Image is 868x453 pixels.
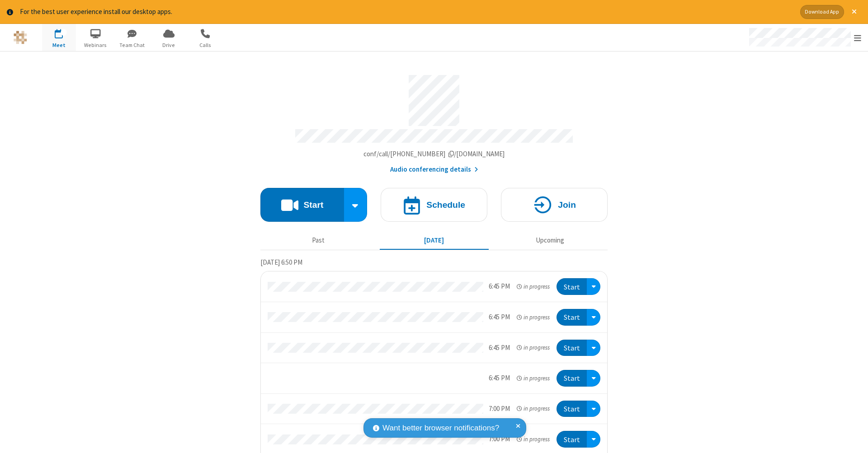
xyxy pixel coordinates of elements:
[260,258,302,266] span: [DATE] 6:50 PM
[587,309,600,326] div: Open menu
[390,164,478,175] button: Audio conferencing details
[558,201,576,209] h4: Join
[587,370,600,387] div: Open menu
[557,340,587,356] button: Start
[587,401,600,417] div: Open menu
[3,24,37,51] button: Logo
[517,282,550,291] em: in progress
[489,404,510,414] div: 7:00 PM
[20,7,793,17] div: For the best user experience install our desktop apps.
[517,343,550,352] em: in progress
[495,232,604,249] button: Upcoming
[517,313,550,322] em: in progress
[489,343,510,353] div: 6:45 PM
[380,232,489,249] button: [DATE]
[800,5,844,19] button: Download App
[426,201,465,209] h4: Schedule
[264,232,373,249] button: Past
[363,149,505,158] span: Copy my meeting room link
[344,188,368,222] div: Start conference options
[260,68,608,174] section: Account details
[189,41,222,49] span: Calls
[517,404,550,413] em: in progress
[260,188,344,222] button: Start
[557,309,587,326] button: Start
[517,374,550,383] em: in progress
[557,370,587,387] button: Start
[557,431,587,448] button: Start
[152,41,186,49] span: Drive
[382,422,499,434] span: Want better browser notifications?
[303,201,323,209] h4: Start
[115,41,149,49] span: Team Chat
[557,401,587,417] button: Start
[61,29,67,36] div: 9
[501,188,608,222] button: Join
[363,149,505,159] button: Copy my meeting room linkCopy my meeting room link
[42,41,76,49] span: Meet
[845,430,861,447] iframe: Chat
[79,41,113,49] span: Webinars
[587,340,600,356] div: Open menu
[587,431,600,448] div: Open menu
[489,373,510,383] div: 6:45 PM
[517,435,550,444] em: in progress
[381,188,487,222] button: Schedule
[489,281,510,292] div: 6:45 PM
[489,312,510,322] div: 6:45 PM
[741,24,868,51] div: Open menu
[587,278,600,295] div: Open menu
[557,278,587,295] button: Start
[847,5,861,19] button: Close alert
[14,31,27,44] img: QA Selenium DO NOT DELETE OR CHANGE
